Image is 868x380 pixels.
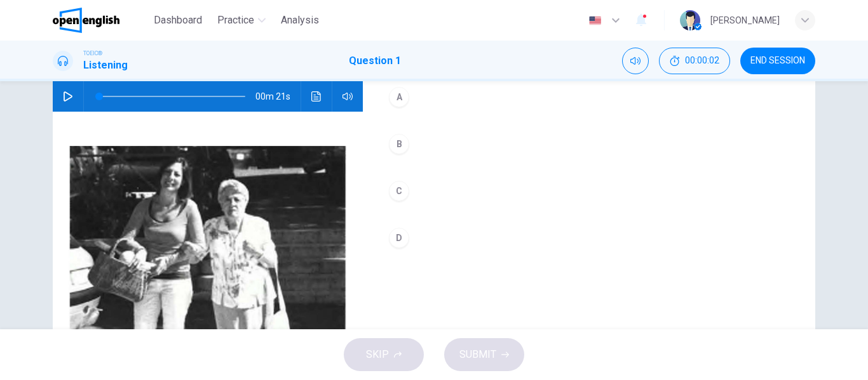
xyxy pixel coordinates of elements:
button: END SESSION [740,48,815,74]
button: B [383,128,795,160]
button: Dashboard [149,9,207,32]
h1: Listening [83,58,128,73]
button: D [383,222,795,254]
div: A [389,87,409,107]
button: Analysis [276,9,324,32]
img: Profile picture [680,10,700,30]
div: B [389,134,409,154]
span: 00:00:02 [685,56,719,66]
a: OpenEnglish logo [53,8,149,33]
h1: Question 1 [349,53,401,69]
button: Practice [212,9,271,32]
button: C [383,175,795,207]
span: Analysis [281,13,319,28]
img: OpenEnglish logo [53,8,119,33]
span: Practice [217,13,254,28]
button: 00:00:02 [659,48,730,74]
div: Mute [622,48,649,74]
div: [PERSON_NAME] [710,13,780,28]
span: END SESSION [750,56,805,66]
img: en [587,16,603,25]
div: D [389,228,409,248]
span: 00m 21s [255,81,301,112]
button: A [383,81,795,113]
button: Click to see the audio transcription [306,81,327,112]
span: TOEIC® [83,49,102,58]
div: Hide [659,48,730,74]
div: C [389,181,409,201]
span: Dashboard [154,13,202,28]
